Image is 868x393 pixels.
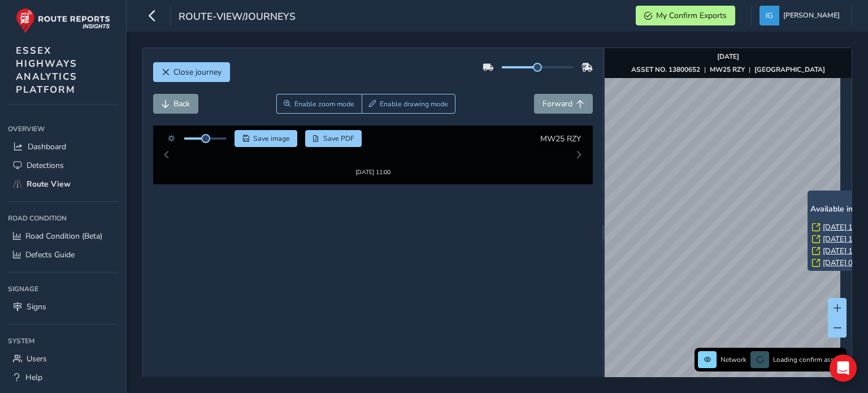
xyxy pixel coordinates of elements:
[8,175,118,193] a: Route View
[823,258,868,268] a: [DATE] 07:56
[8,137,118,156] a: Dashboard
[16,8,110,33] img: rr logo
[773,355,843,364] span: Loading confirm assets
[338,142,407,153] img: Thumbnail frame
[8,210,118,227] div: Road Condition
[27,179,71,189] span: Route View
[338,153,407,162] div: [DATE] 11:00
[759,6,779,25] img: diamond-layout
[173,67,222,77] span: Close journey
[28,141,66,152] span: Dashboard
[153,94,198,114] button: Back
[717,52,739,61] strong: [DATE]
[636,6,735,25] button: My Confirm Exports
[710,65,745,74] strong: MW25 RZY
[253,134,290,143] span: Save image
[8,245,118,264] a: Defects Guide
[25,372,42,383] span: Help
[27,301,46,312] span: Signs
[631,65,825,74] div: | |
[25,231,102,241] span: Road Condition (Beta)
[179,10,296,25] span: route-view/journeys
[823,246,868,256] a: [DATE] 11:20
[153,62,230,82] button: Close journey
[27,353,47,364] span: Users
[380,100,448,109] span: Enable drawing mode
[631,65,700,74] strong: ASSET NO. 13800652
[542,98,572,109] span: Forward
[173,98,190,109] span: Back
[823,234,868,244] a: [DATE] 12:10
[294,100,354,109] span: Enable zoom mode
[534,94,593,114] button: Forward
[721,355,747,364] span: Network
[8,227,118,245] a: Road Condition (Beta)
[235,130,297,147] button: Save
[823,222,868,232] a: [DATE] 11:00
[362,94,456,114] button: Draw
[783,6,840,25] span: [PERSON_NAME]
[8,120,118,137] div: Overview
[276,94,362,114] button: Zoom
[656,10,727,21] span: My Confirm Exports
[16,44,77,96] span: ESSEX HIGHWAYS ANALYTICS PLATFORM
[540,133,581,144] span: MW25 RZY
[27,160,64,171] span: Detections
[8,368,118,387] a: Help
[830,355,857,382] div: Open Intercom Messenger
[754,65,825,74] strong: [GEOGRAPHIC_DATA]
[8,280,118,297] div: Signage
[8,297,118,316] a: Signs
[8,156,118,175] a: Detections
[8,332,118,349] div: System
[25,249,75,260] span: Defects Guide
[323,134,354,143] span: Save PDF
[305,130,362,147] button: PDF
[759,6,844,25] button: [PERSON_NAME]
[8,349,118,368] a: Users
